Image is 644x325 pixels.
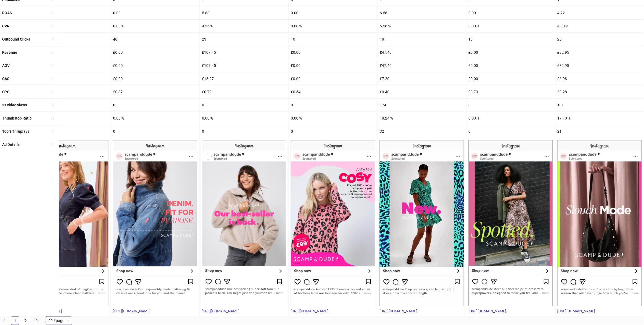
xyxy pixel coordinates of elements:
[2,50,17,55] b: Revenue
[289,59,377,72] div: £0.00
[378,46,466,59] div: £47.40
[2,90,9,94] b: CPC
[113,309,151,313] a: [URL][DOMAIN_NAME]
[555,85,644,98] div: £0.28
[289,46,377,59] div: £0.00
[51,129,55,133] span: sort-ascending
[466,20,555,32] div: 0.00 %
[289,85,377,98] div: £0.54
[113,140,197,306] img: Screenshot 120234503823910005
[289,20,377,32] div: 0.00 %
[202,140,286,306] img: Screenshot 120233642340550005
[22,72,111,85] div: £18.91
[555,59,644,72] div: £32.95
[111,46,200,59] div: £0.00
[289,72,377,85] div: £0.00
[111,99,200,111] div: 0
[51,11,55,15] span: sort-ascending
[378,112,466,125] div: 18.24 %
[2,129,29,133] b: 100% Thruplays
[2,116,32,120] b: Thumbstop Ratio
[555,6,644,19] div: 4.72
[51,77,55,81] span: sort-ascending
[22,59,111,72] div: £135.00
[22,46,111,59] div: £135.00
[22,112,111,125] div: 21.42 %
[555,20,644,32] div: 4.00 %
[2,24,9,28] b: CVR
[22,6,111,19] div: 7.14
[466,125,555,138] div: 0
[558,309,595,313] a: [URL][DOMAIN_NAME]
[2,37,30,41] b: Outbound Clicks
[202,309,240,313] a: [URL][DOMAIN_NAME]
[289,33,377,46] div: 10
[378,72,466,85] div: £7.20
[51,103,55,107] span: sort-ascending
[111,125,200,138] div: 0
[378,6,466,19] div: 6.58
[22,85,111,98] div: £0.40
[2,142,20,147] b: Ad Details
[51,116,55,120] span: sort-ascending
[466,6,555,19] div: 0.00
[291,309,329,313] a: [URL][DOMAIN_NAME]
[200,59,288,72] div: £107.45
[378,33,466,46] div: 18
[32,316,41,325] li: Next Page
[555,46,644,59] div: £32.95
[111,59,200,72] div: £0.00
[200,85,288,98] div: £0.79
[200,46,288,59] div: £107.45
[35,319,38,322] span: right
[24,140,108,306] img: Screenshot 120233274130590005
[555,112,644,125] div: 17.10 %
[378,59,466,72] div: £47.40
[469,309,506,313] a: [URL][DOMAIN_NAME]
[51,90,55,94] span: sort-ascending
[555,99,644,111] div: 131
[466,59,555,72] div: £0.00
[2,63,10,68] b: AOV
[200,99,288,111] div: 0
[555,33,644,46] div: 25
[469,140,553,306] img: Screenshot 120233643261990005
[111,112,200,125] div: 0.00 %
[200,20,288,32] div: 4.35 %
[289,125,377,138] div: 0
[22,125,111,138] div: 30
[111,72,200,85] div: £0.00
[289,112,377,125] div: 0.00 %
[22,317,30,325] a: 2
[111,6,200,19] div: 0.00
[289,99,377,111] div: 0
[11,317,19,325] a: 1
[466,46,555,59] div: £0.00
[466,33,555,46] div: 13
[2,11,12,15] b: ROAS
[22,99,111,111] div: 382
[466,99,555,111] div: 0
[291,140,375,306] img: Screenshot 120234148149500005
[111,33,200,46] div: 40
[111,20,200,32] div: 0.00 %
[3,319,6,322] span: left
[378,85,466,98] div: £0.40
[51,37,55,41] span: sort-ascending
[51,24,55,28] span: sort-ascending
[466,85,555,98] div: £0.73
[200,72,288,85] div: £18.27
[555,72,644,85] div: £6.98
[2,77,9,81] b: CAC
[378,99,466,111] div: 174
[51,64,55,67] span: sort-ascending
[466,112,555,125] div: 0.00 %
[111,85,200,98] div: £0.37
[51,50,55,54] span: sort-ascending
[466,72,555,85] div: £0.00
[32,316,41,325] button: right
[200,6,288,19] div: 5.88
[555,125,644,138] div: 21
